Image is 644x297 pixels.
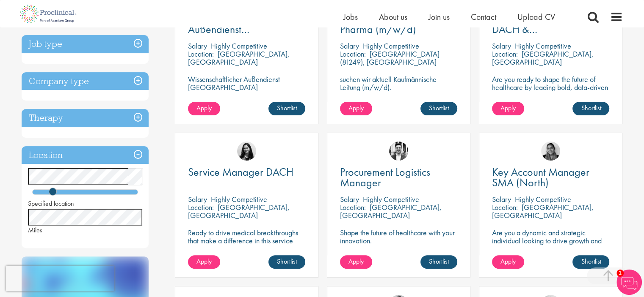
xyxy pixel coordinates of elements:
[28,226,42,234] span: Miles
[6,266,114,291] iframe: reCAPTCHA
[389,142,408,161] img: Edward Little
[492,167,609,188] a: Key Account Manager SMA (North)
[188,49,214,59] span: Location:
[420,255,457,269] a: Shortlist
[492,165,589,190] span: Key Account Manager SMA (North)
[348,104,364,112] span: Apply
[492,202,518,212] span: Location:
[500,104,516,112] span: Apply
[492,102,524,115] a: Apply
[492,49,518,59] span: Location:
[428,11,450,22] a: Join us
[188,194,207,204] span: Salary
[188,75,305,91] p: Wissenschaftlicher Außendienst [GEOGRAPHIC_DATA]
[492,41,511,51] span: Salary
[348,257,364,266] span: Apply
[237,142,256,161] img: Indre Stankeviciute
[188,49,290,67] p: [GEOGRAPHIC_DATA], [GEOGRAPHIC_DATA]
[268,255,305,269] a: Shortlist
[188,41,207,51] span: Salary
[22,109,149,127] h3: Therapy
[517,11,555,22] a: Upload CV
[492,255,524,269] a: Apply
[363,41,419,51] p: Highly Competitive
[340,167,457,188] a: Procurement Logistics Manager
[340,41,359,51] span: Salary
[188,202,214,212] span: Location:
[572,102,609,115] a: Shortlist
[471,11,496,22] a: Contact
[340,194,359,204] span: Salary
[196,104,212,112] span: Apply
[515,194,571,204] p: Highly Competitive
[340,202,442,220] p: [GEOGRAPHIC_DATA], [GEOGRAPHIC_DATA]
[188,229,305,253] p: Ready to drive medical breakthroughs that make a difference in this service manager position?
[420,102,457,115] a: Shortlist
[188,255,220,269] a: Apply
[379,11,407,22] a: About us
[492,194,511,204] span: Salary
[340,75,457,91] p: suchen wir aktuell Kaufmännische Leitung (m/w/d).
[500,257,516,266] span: Apply
[340,255,372,269] a: Apply
[340,229,457,245] p: Shape the future of healthcare with your innovation.
[492,49,594,67] p: [GEOGRAPHIC_DATA], [GEOGRAPHIC_DATA]
[22,35,149,53] h3: Job type
[616,270,642,295] img: Chatbot
[340,165,430,190] span: Procurement Logistics Manager
[188,14,305,35] a: Wissenschaftlicher Außendienst [GEOGRAPHIC_DATA]
[211,41,267,51] p: Highly Competitive
[340,102,372,115] a: Apply
[196,257,212,266] span: Apply
[340,49,366,59] span: Location:
[541,142,560,161] img: Anjali Parbhu
[188,102,220,115] a: Apply
[268,102,305,115] a: Shortlist
[616,270,624,277] span: 1
[343,11,358,22] a: Jobs
[22,72,149,90] h3: Company type
[22,146,149,164] h3: Location
[340,202,366,212] span: Location:
[492,202,594,220] p: [GEOGRAPHIC_DATA], [GEOGRAPHIC_DATA]
[492,14,609,35] a: Marketing Manager DACH & [GEOGRAPHIC_DATA]
[188,11,290,47] span: Wissenschaftlicher Außendienst [GEOGRAPHIC_DATA]
[188,167,305,177] a: Service Manager DACH
[340,14,457,35] a: Kaufmännische Leitung Pharma (m/w/d)
[28,199,74,208] span: Specified location
[572,255,609,269] a: Shortlist
[363,194,419,204] p: Highly Competitive
[188,202,290,220] p: [GEOGRAPHIC_DATA], [GEOGRAPHIC_DATA]
[211,194,267,204] p: Highly Competitive
[515,41,571,51] p: Highly Competitive
[492,229,609,261] p: Are you a dynamic and strategic individual looking to drive growth and build lasting partnerships...
[340,49,439,67] p: [GEOGRAPHIC_DATA] (81249), [GEOGRAPHIC_DATA]
[188,165,293,179] span: Service Manager DACH
[492,75,609,107] p: Are you ready to shape the future of healthcare by leading bold, data-driven marketing strategies...
[492,11,594,47] span: Marketing Manager DACH & [GEOGRAPHIC_DATA]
